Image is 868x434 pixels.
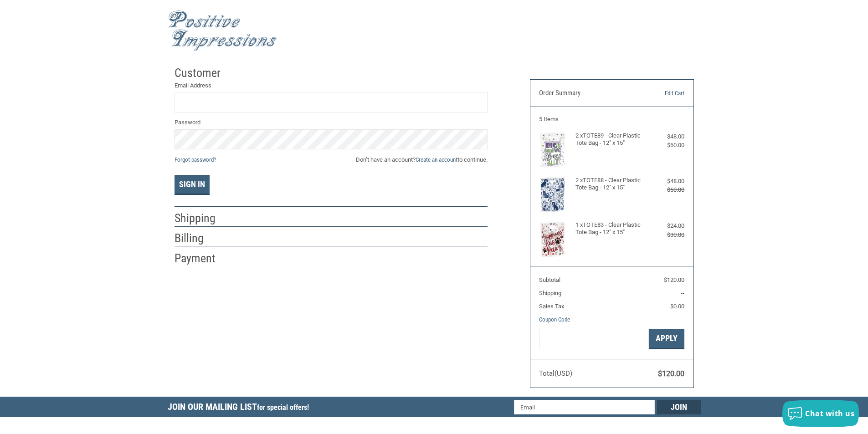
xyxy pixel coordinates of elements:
[175,251,228,266] h2: Payment
[805,408,854,419] span: Chat with us
[638,89,684,98] a: Edit Cart
[356,155,488,164] span: Don’t have an account? to continue.
[175,231,228,246] h2: Billing
[575,221,646,236] h4: 1 x TOTE83 - Clear Plastic Tote Bag - 12" x 15"
[539,303,564,310] span: Sales Tax
[175,66,228,81] h2: Customer
[648,132,684,141] div: $48.00
[664,276,684,283] span: $120.00
[648,177,684,186] div: $48.00
[416,156,457,163] a: Create an account
[649,329,684,349] button: Apply
[670,303,684,310] span: $0.00
[175,118,488,127] label: Password
[539,276,560,283] span: Subtotal
[539,290,561,296] span: Shipping
[539,369,572,378] span: Total (USD)
[575,177,646,192] h4: 2 x TOTE88 - Clear Plastic Tote Bag - 12" x 15"
[175,175,210,195] button: Sign In
[257,403,309,412] span: for special offers!
[168,397,313,420] h5: Join Our Mailing List
[539,316,570,323] a: Coupon Code
[539,329,649,349] input: Gift Certificate or Coupon Code
[175,81,488,90] label: Email Address
[648,141,684,150] div: $60.00
[514,400,655,414] input: Email
[681,290,684,296] span: --
[648,230,684,240] div: $30.00
[175,156,216,163] a: Forgot password?
[648,185,684,194] div: $60.00
[539,116,684,123] h3: 5 Items
[175,211,228,226] h2: Shipping
[539,89,638,98] h3: Order Summary
[658,369,684,378] span: $120.00
[657,400,701,414] input: Join
[782,400,859,427] button: Chat with us
[648,221,684,230] div: $24.00
[575,132,646,147] h4: 2 x TOTE89 - Clear Plastic Tote Bag - 12" x 15"
[168,10,277,51] img: Positive Impressions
